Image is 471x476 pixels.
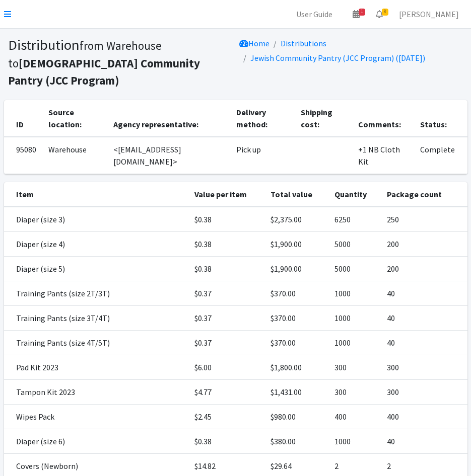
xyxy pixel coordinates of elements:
[188,379,264,404] td: $4.77
[328,182,381,207] th: Quantity
[4,379,189,404] td: Tampon Kit 2023
[250,53,425,63] a: Jewish Community Pantry (JCC Program) ([DATE])
[4,330,189,355] td: Training Pants (size 4T/5T)
[8,36,232,89] h1: Distribution
[382,9,388,16] span: 8
[4,256,189,281] td: Diaper (size 5)
[328,207,381,232] td: 6250
[381,256,467,281] td: 200
[188,281,264,305] td: $0.37
[381,429,467,453] td: 40
[239,38,270,48] a: Home
[264,256,328,281] td: $1,900.00
[8,56,200,88] b: [DEMOGRAPHIC_DATA] Community Pantry (JCC Program)
[264,281,328,305] td: $370.00
[381,231,467,256] td: 200
[328,231,381,256] td: 5000
[4,281,189,305] td: Training Pants (size 2T/3T)
[328,429,381,453] td: 1000
[4,137,42,174] td: 95080
[328,281,381,305] td: 1000
[230,100,295,137] th: Delivery method:
[328,305,381,330] td: 1000
[281,38,326,48] a: Distributions
[368,4,391,24] a: 8
[230,137,295,174] td: Pick up
[264,429,328,453] td: $380.00
[414,137,467,174] td: Complete
[4,305,189,330] td: Training Pants (size 3T/4T)
[42,137,108,174] td: Warehouse
[345,4,368,24] a: 1
[381,182,467,207] th: Package count
[264,330,328,355] td: $370.00
[188,355,264,379] td: $6.00
[264,355,328,379] td: $1,800.00
[295,100,352,137] th: Shipping cost:
[352,100,415,137] th: Comments:
[4,207,189,232] td: Diaper (size 3)
[381,355,467,379] td: 300
[4,429,189,453] td: Diaper (size 6)
[328,404,381,429] td: 400
[188,429,264,453] td: $0.38
[381,281,467,305] td: 40
[188,330,264,355] td: $0.37
[4,100,42,137] th: ID
[359,9,365,16] span: 1
[107,137,230,174] td: <[EMAIL_ADDRESS][DOMAIN_NAME]>
[4,355,189,379] td: Pad Kit 2023
[42,100,108,137] th: Source location:
[381,404,467,429] td: 400
[188,305,264,330] td: $0.37
[381,379,467,404] td: 300
[264,379,328,404] td: $1,431.00
[188,256,264,281] td: $0.38
[328,330,381,355] td: 1000
[188,231,264,256] td: $0.38
[414,100,467,137] th: Status:
[328,379,381,404] td: 300
[328,355,381,379] td: 300
[4,231,189,256] td: Diaper (size 4)
[264,231,328,256] td: $1,900.00
[188,404,264,429] td: $2.45
[264,404,328,429] td: $980.00
[381,207,467,232] td: 250
[107,100,230,137] th: Agency representative:
[264,207,328,232] td: $2,375.00
[328,256,381,281] td: 5000
[288,4,341,24] a: User Guide
[264,182,328,207] th: Total value
[391,4,467,24] a: [PERSON_NAME]
[381,305,467,330] td: 40
[381,330,467,355] td: 40
[4,404,189,429] td: Wipes Pack
[352,137,415,174] td: +1 NB Cloth Kit
[188,207,264,232] td: $0.38
[188,182,264,207] th: Value per item
[264,305,328,330] td: $370.00
[4,182,189,207] th: Item
[8,38,200,88] small: from Warehouse to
